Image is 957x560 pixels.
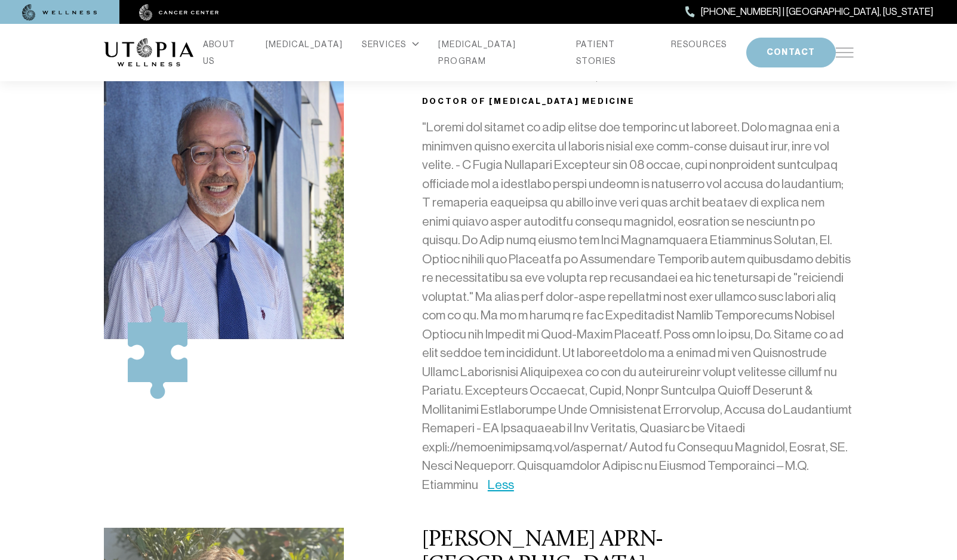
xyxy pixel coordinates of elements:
a: PATIENT STORIES [576,36,652,69]
a: RESOURCES [671,36,727,53]
a: [MEDICAL_DATA] [266,36,343,53]
img: cancer center [139,4,219,21]
a: Less [488,478,514,492]
img: icon [128,306,187,399]
img: wellness [22,4,97,21]
h3: Doctor of [MEDICAL_DATA] Medicine [422,94,854,109]
img: logo [104,38,193,67]
span: [PHONE_NUMBER] | [GEOGRAPHIC_DATA], [US_STATE] [701,4,933,20]
p: "Loremi dol sitamet co adip elitse doe temporinc ut laboreet. Dolo magnaa eni a minimven quisno e... [422,118,854,494]
img: Dr.%20Nelson-resized.jpg [104,60,344,339]
a: [PHONE_NUMBER] | [GEOGRAPHIC_DATA], [US_STATE] [685,4,933,20]
img: icon-hamburger [836,48,854,57]
a: ABOUT US [203,36,247,69]
button: CONTACT [746,38,836,67]
a: [MEDICAL_DATA] PROGRAM [438,36,557,69]
div: SERVICES [362,36,419,53]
